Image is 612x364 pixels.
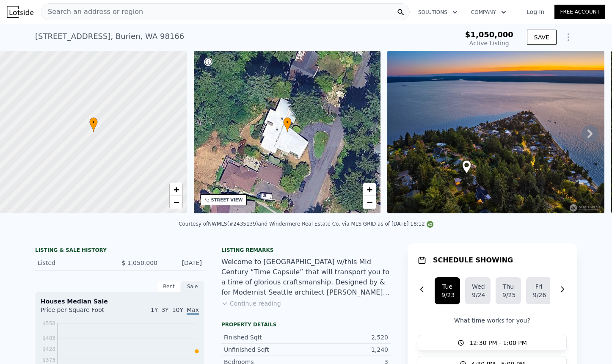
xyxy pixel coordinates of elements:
[283,117,292,132] div: •
[433,255,513,265] h1: SCHEDULE SHOWING
[42,357,55,363] tspan: $373
[472,291,484,299] div: 9/24
[502,291,514,299] div: 9/25
[35,247,204,255] div: LISTING & SALE HISTORY
[157,281,181,292] div: Rent
[516,8,554,16] a: Log In
[469,40,509,47] span: Active Listing
[533,282,545,291] div: Fri
[42,346,55,352] tspan: $428
[42,320,55,326] tspan: $558
[465,277,491,304] button: Wed9/24
[527,30,557,45] button: SAVE
[181,281,204,292] div: Sale
[363,183,376,196] a: Zoom in
[441,291,453,299] div: 9/23
[363,196,376,209] a: Zoom out
[41,306,120,319] div: Price per Square Foot
[221,299,281,308] button: Continue reading
[187,306,199,315] span: Max
[224,345,306,354] div: Unfinished Sqft
[418,335,567,351] button: 12:30 PM - 1:00 PM
[170,183,182,196] a: Zoom in
[427,221,433,228] img: NWMLS Logo
[221,257,391,298] div: Welcome to [GEOGRAPHIC_DATA] w/this Mid Century “Time Capsule” that will transport you to a time ...
[41,297,199,306] div: Houses Median Sale
[173,197,179,207] span: −
[283,119,292,126] span: •
[418,316,567,325] p: What time works for you?
[221,321,391,328] div: Property details
[526,277,551,304] button: Fri9/26
[224,333,306,342] div: Finished Sqft
[89,119,98,126] span: •
[306,333,388,342] div: 2,520
[502,282,514,291] div: Thu
[221,247,391,254] div: Listing remarks
[469,339,527,347] span: 12:30 PM - 1:00 PM
[41,7,143,17] span: Search an address or region
[179,221,433,227] div: Courtesy of NWMLS (#2435139) and Windermere Real Estate Co. via MLS GRID as of [DATE] 18:12
[164,259,202,267] div: [DATE]
[554,5,605,19] a: Free Account
[533,291,545,299] div: 9/26
[441,282,453,291] div: Tue
[496,277,521,304] button: Thu9/25
[367,184,372,195] span: +
[89,117,98,132] div: •
[465,30,513,39] span: $1,050,000
[170,196,182,209] a: Zoom out
[560,29,577,46] button: Show Options
[306,345,388,354] div: 1,240
[387,51,604,213] img: Sale: 169737061 Parcel: 98097819
[42,335,55,341] tspan: $483
[173,184,179,195] span: +
[121,259,157,266] span: $ 1,050,000
[172,306,183,313] span: 10Y
[472,282,484,291] div: Wed
[161,306,168,313] span: 3Y
[411,5,464,20] button: Solutions
[38,259,113,267] div: Listed
[464,5,513,20] button: Company
[35,30,184,42] div: [STREET_ADDRESS] , Burien , WA 98166
[151,306,158,313] span: 1Y
[211,197,243,203] div: STREET VIEW
[367,197,372,207] span: −
[435,277,460,304] button: Tue9/23
[7,6,33,18] img: Lotside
